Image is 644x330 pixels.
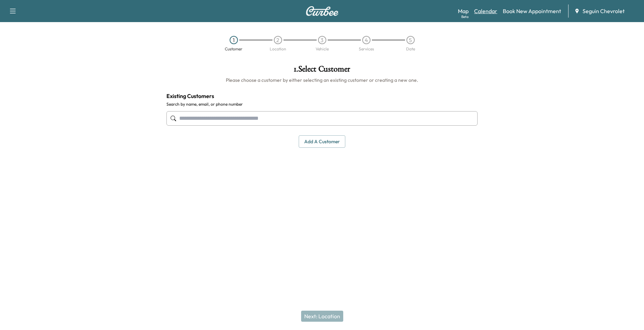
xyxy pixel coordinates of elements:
[166,77,478,84] h6: Please choose a customer by either selecting an existing customer or creating a new one.
[461,14,469,19] div: Beta
[318,36,326,44] div: 3
[166,101,478,107] label: Search by name, email, or phone number
[166,92,478,100] h4: Existing Customers
[359,47,374,51] div: Services
[316,47,329,51] div: Vehicle
[406,47,415,51] div: Date
[406,36,415,44] div: 5
[362,36,371,44] div: 4
[274,36,282,44] div: 2
[166,65,478,77] h1: 1 . Select Customer
[458,7,469,15] a: MapBeta
[270,47,286,51] div: Location
[474,7,497,15] a: Calendar
[583,7,625,15] span: Seguin Chevrolet
[306,6,339,16] img: Curbee Logo
[503,7,561,15] a: Book New Appointment
[299,135,345,148] button: Add a customer
[230,36,238,44] div: 1
[225,47,242,51] div: Customer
